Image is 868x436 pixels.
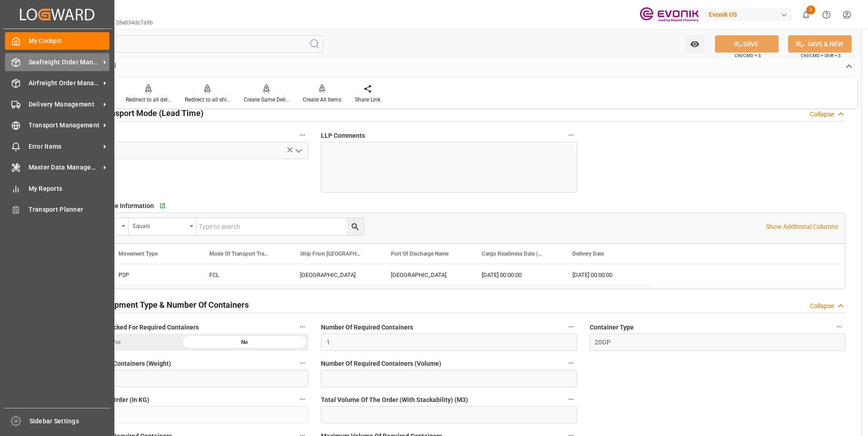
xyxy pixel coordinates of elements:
[380,264,471,286] div: [GEOGRAPHIC_DATA]
[133,220,187,230] div: Equals
[53,299,249,311] h2: Challenging Equipment Type & Number Of Containers
[5,179,109,197] a: My Reports
[198,264,289,286] div: FCL
[53,107,203,119] h2: Challenging Transport Mode (Lead Time)
[5,32,109,50] a: My Cockpit
[29,121,100,130] span: Transport Management
[296,129,308,141] button: Challenge Status
[197,218,364,235] input: Type to search
[355,96,380,104] div: Share Link
[346,218,364,235] button: search button
[482,251,542,257] span: Cargo Readiness Date (Shipping Date)
[303,96,341,104] div: Create All Items
[108,264,198,286] div: P2P
[321,131,365,140] span: LLP Comments
[29,58,100,67] span: Seafreight Order Management
[321,395,468,405] span: Total Volume Of The Order (With Stackability) (M3)
[29,163,100,172] span: Master Data Management
[796,5,816,25] button: show 2 new notifications
[766,222,838,232] p: Show Additional Columns
[53,323,199,332] span: Text Information Checked For Required Containers
[788,35,852,53] button: SAVE & NEW
[801,52,841,59] span: Ctrl/CMD + Shift + S
[565,357,577,369] button: Number Of Required Containers (Volume)
[30,417,111,426] span: Sidebar Settings
[810,110,834,119] div: Collapse
[296,321,308,333] button: Text Information Checked For Required Containers
[565,321,577,333] button: Number Of Required Containers
[5,201,109,218] a: Transport Planner
[126,96,171,104] div: Redirect to all deliveries
[185,96,230,104] div: Redirect to all shipments
[705,8,792,21] div: Evonik US
[565,393,577,405] button: Total Volume Of The Order (With Stackability) (M3)
[321,323,413,332] span: Number Of Required Containers
[735,52,761,59] span: Ctrl/CMD + S
[715,35,779,53] button: SAVE
[806,5,815,15] span: 2
[816,5,837,25] button: Help Center
[562,264,652,286] div: [DATE] 00:00:00
[296,393,308,405] button: Total Weight Of The Order (In KG)
[209,251,270,257] span: Mode Of Transport Translation
[29,142,100,151] span: Error Items
[108,264,652,286] div: Press SPACE to select this row.
[572,251,604,257] span: Delivery Date
[300,251,361,257] span: Ship From [GEOGRAPHIC_DATA]
[29,36,110,46] span: My Cockpit
[705,6,796,23] button: Evonik US
[53,334,181,351] div: Yes
[29,205,110,214] span: Transport Planner
[471,264,562,286] div: [DATE] 00:00:00
[565,129,577,141] button: LLP Comments
[181,334,309,351] div: No
[640,7,699,23] img: Evonik-brand-mark-Deep-Purple-RGB.jpeg_1700498283.jpeg
[29,100,100,109] span: Delivery Management
[29,184,110,194] span: My Reports
[128,218,197,235] button: open menu
[244,96,289,104] div: Create Same Delivery Date
[391,251,449,257] span: Port Of Discharge Name
[289,264,380,286] div: [GEOGRAPHIC_DATA]
[590,323,634,332] span: Container Type
[42,35,323,53] input: Search Fields
[296,357,308,369] button: Number Of Required Containers (Weight)
[833,321,845,333] button: Container Type
[810,301,834,311] div: Collapse
[291,144,305,158] button: open menu
[118,251,158,257] span: Movement Type
[29,78,100,88] span: Airfreight Order Management
[686,35,704,53] button: open menu
[321,359,441,368] span: Number Of Required Containers (Volume)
